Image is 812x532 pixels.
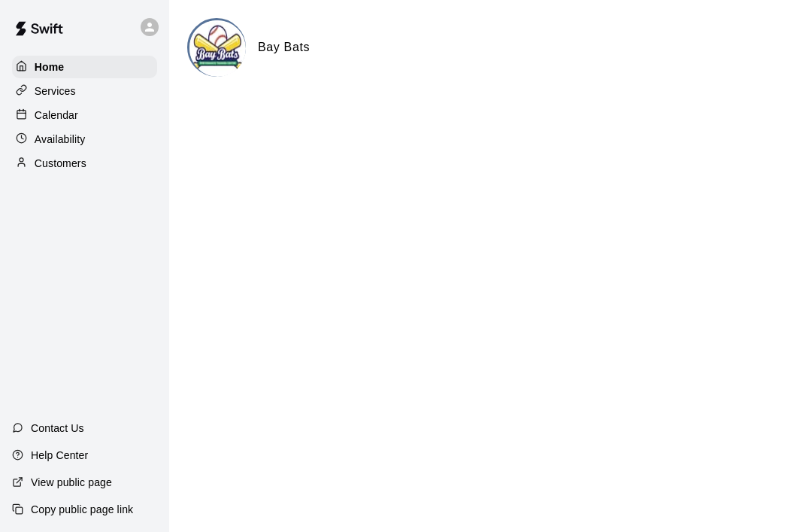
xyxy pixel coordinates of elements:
p: Customers [35,156,86,171]
p: Contact Us [31,421,84,436]
p: Availability [35,132,86,147]
a: Home [12,56,157,78]
img: Bay Bats logo [189,20,246,77]
p: Calendar [35,108,78,123]
a: Services [12,80,157,102]
a: Availability [12,128,157,150]
p: Copy public page link [31,502,133,517]
p: Help Center [31,448,88,463]
p: View public page [31,475,112,490]
a: Customers [12,152,157,175]
p: Home [35,59,65,74]
a: Calendar [12,104,157,126]
h6: Bay Bats [258,38,310,57]
p: Services [35,84,76,99]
